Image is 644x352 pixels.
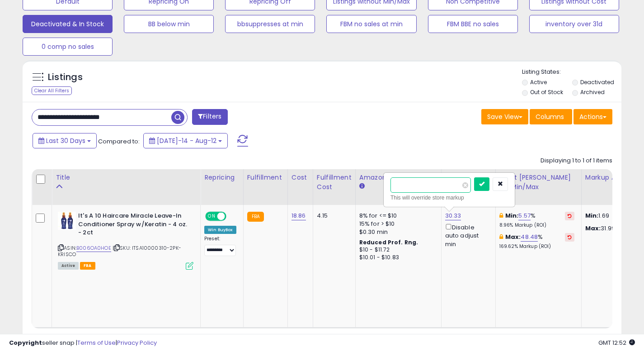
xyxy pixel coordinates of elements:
a: 5.57 [518,211,531,220]
b: Max: [505,233,521,241]
div: $0.30 min [359,228,434,236]
label: Deactivated [580,78,614,86]
a: 30.33 [445,211,461,220]
span: Compared to: [98,137,140,146]
button: FBM no sales at min [326,15,416,33]
h5: Listings [48,71,83,84]
div: Win BuyBox [204,226,236,234]
button: bbsuppresses at min [225,15,315,33]
button: Save View [481,109,528,124]
button: Columns [530,109,572,124]
button: Last 30 Days [33,133,97,148]
a: B006OA0HOE [76,244,111,252]
span: OFF [225,213,240,220]
button: 0 comp no sales [23,38,113,56]
small: FBA [247,212,264,222]
span: | SKU: ITSA10000310-2PK-KRISCO [58,244,181,258]
div: % [499,233,574,250]
button: FBM BBE no sales [428,15,518,33]
button: Filters [192,109,227,125]
div: This will override store markup [390,193,508,202]
a: 18.86 [291,211,306,220]
strong: Max: [585,224,601,233]
a: Privacy Policy [117,338,157,347]
div: 4.15 [317,212,348,220]
div: % [499,212,574,228]
div: Preset: [204,236,236,256]
button: BB below min [124,15,214,33]
button: Deactivated & In Stock [23,15,113,33]
span: ON [206,213,217,220]
button: inventory over 31d [529,15,619,33]
div: 8% for <= $10 [359,212,434,220]
div: Clear All Filters [32,86,72,95]
span: 2025-09-12 12:52 GMT [598,338,635,347]
small: Amazon Fees. [359,182,365,190]
img: 41UofZPcCdL._SL40_.jpg [58,212,76,230]
div: Fulfillment [247,173,284,182]
div: ASIN: [58,212,193,269]
a: Terms of Use [77,338,116,347]
label: Archived [580,88,605,96]
strong: Min: [585,211,599,220]
span: FBA [80,262,95,270]
button: [DATE]-14 - Aug-12 [143,133,228,148]
b: Reduced Prof. Rng. [359,238,418,246]
label: Out of Stock [530,88,563,96]
div: Cost [291,173,309,182]
span: All listings currently available for purchase on Amazon [58,262,79,270]
div: $10 - $11.72 [359,246,434,254]
strong: Copyright [9,338,42,347]
div: 15% for > $10 [359,220,434,228]
b: Min: [505,211,519,220]
span: Last 30 Days [46,136,85,145]
div: seller snap | | [9,339,157,347]
span: Columns [536,112,564,121]
div: $10.01 - $10.83 [359,254,434,262]
b: It's A 10 Haircare Miracle Leave-In Conditioner Spray w/Keratin - 4 oz. - 2ct [78,212,188,239]
div: Title [56,173,197,182]
p: Listing States: [522,68,621,76]
label: Active [530,78,547,86]
p: 8.96% Markup (ROI) [499,222,574,228]
th: The percentage added to the cost of goods (COGS) that forms the calculator for Min & Max prices. [495,169,581,205]
div: Amazon Fees [359,173,437,182]
div: Profit [PERSON_NAME] on Min/Max [499,173,578,192]
button: Actions [573,109,612,124]
div: Displaying 1 to 1 of 1 items [541,157,612,165]
a: 48.48 [521,233,538,242]
span: [DATE]-14 - Aug-12 [157,136,216,145]
div: Fulfillment Cost [317,173,352,192]
p: 169.62% Markup (ROI) [499,243,574,250]
div: Repricing [204,173,240,182]
div: Disable auto adjust min [445,222,489,248]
